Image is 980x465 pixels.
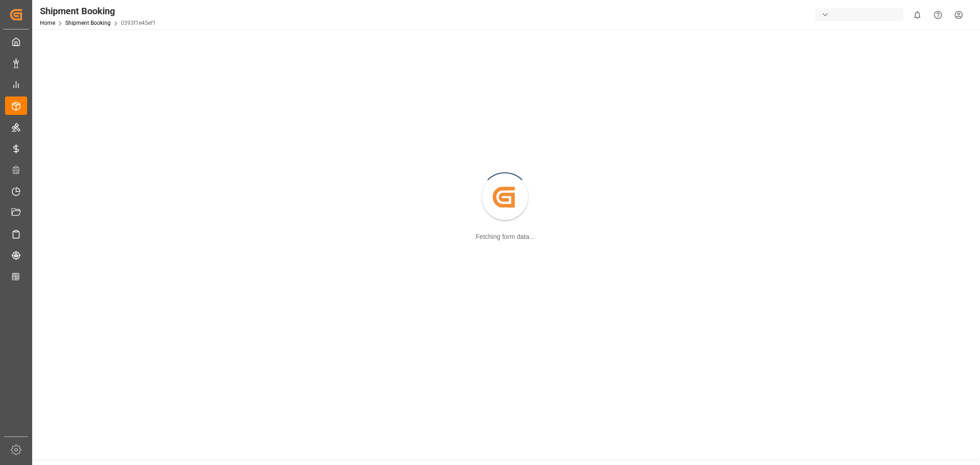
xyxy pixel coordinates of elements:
[476,232,534,242] div: Fetching form data...
[907,5,928,25] button: show 0 new notifications
[65,20,111,26] a: Shipment Booking
[40,4,156,18] div: Shipment Booking
[40,20,55,26] a: Home
[928,5,948,25] button: Help Center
